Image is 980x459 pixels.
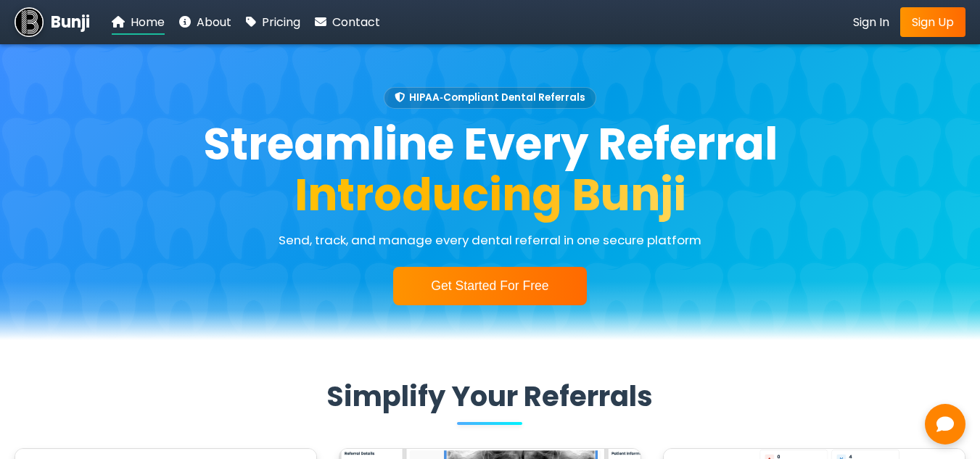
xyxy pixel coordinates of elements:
p: Send, track, and manage every dental referral in one secure platform [279,231,701,249]
a: Pricing [246,13,300,31]
span: About [197,14,231,30]
a: Home [112,13,165,31]
span: Sign Up [912,14,954,30]
img: Bunji Dental Referral Management [15,7,44,36]
a: Contact [315,13,380,31]
span: Contact [332,14,380,30]
span: Bunji [51,10,90,34]
a: Bunji [15,7,90,36]
span: Streamline Every Referral [203,113,778,175]
span: HIPAA‑Compliant Dental Referrals [384,87,596,109]
h2: Simplify Your Referrals [110,380,870,413]
a: About [179,13,231,31]
span: Home [131,14,165,30]
button: Get Started For Free [393,267,586,305]
span: Sign In [853,14,889,30]
a: Sign In [853,13,889,31]
a: Sign Up [900,7,965,37]
span: Pricing [262,14,300,30]
button: Open chat [925,404,965,444]
span: Introducing Bunji [295,164,686,226]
